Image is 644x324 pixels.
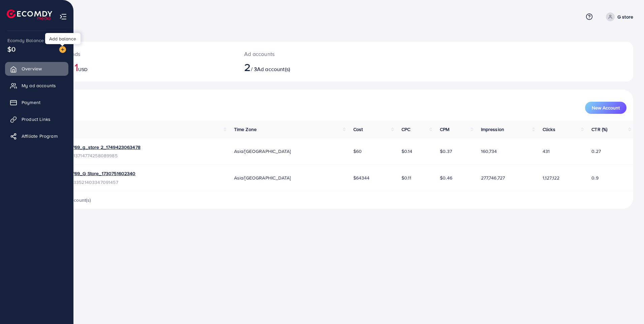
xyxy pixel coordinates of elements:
span: New Account [592,105,620,110]
span: Impression [481,126,505,133]
span: 160,734 [481,148,497,155]
a: 1020769_g_store 2_1749423063478 [61,144,140,151]
span: Asia/[GEOGRAPHIC_DATA] [234,148,291,155]
span: CPM [440,126,449,133]
img: image [59,46,66,53]
div: Add balance [45,33,80,44]
span: My ad accounts [22,82,56,89]
p: Ad accounts [244,50,377,58]
span: Ad account(s) [257,65,290,73]
p: [DATE] spends [46,50,228,58]
a: Overview [5,62,68,75]
span: Clicks [543,126,555,133]
a: Payment [5,96,68,109]
span: 0.9 [591,174,598,181]
span: 2 [244,59,251,75]
span: $0.37 [440,148,452,155]
span: $0.14 [401,148,413,155]
span: ID: 7513714774258089985 [61,152,140,159]
span: USD [78,66,88,73]
a: Product Links [5,112,68,126]
button: New Account [585,102,626,114]
span: Overview [22,65,42,72]
span: 277,746,727 [481,174,505,181]
p: G store [617,13,633,21]
span: Product Links [22,116,51,123]
span: 1,127,122 [543,174,559,181]
span: $0.46 [440,174,452,181]
h2: / 3 [244,61,377,73]
span: Asia/[GEOGRAPHIC_DATA] [234,174,291,181]
span: ID: 7433521403347091457 [61,179,136,186]
span: $60 [353,148,362,155]
span: CPC [401,126,410,133]
span: $64344 [353,174,370,181]
span: Affiliate Program [22,133,58,139]
a: G store [603,12,633,21]
span: CTR (%) [591,126,607,133]
span: Cost [353,126,363,133]
a: My ad accounts [5,79,68,92]
h2: $98.81 [46,61,228,73]
img: menu [59,13,67,21]
span: 431 [543,148,550,155]
a: Affiliate Program [5,129,68,143]
span: $0.11 [401,174,412,181]
span: 0.27 [591,148,601,155]
span: Ecomdy Balance [7,37,44,44]
a: 1020769_G Store_1730751602340 [61,170,136,177]
span: Time Zone [234,126,257,133]
img: logo [7,9,52,20]
span: $0 [7,44,15,54]
span: Payment [22,99,40,106]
